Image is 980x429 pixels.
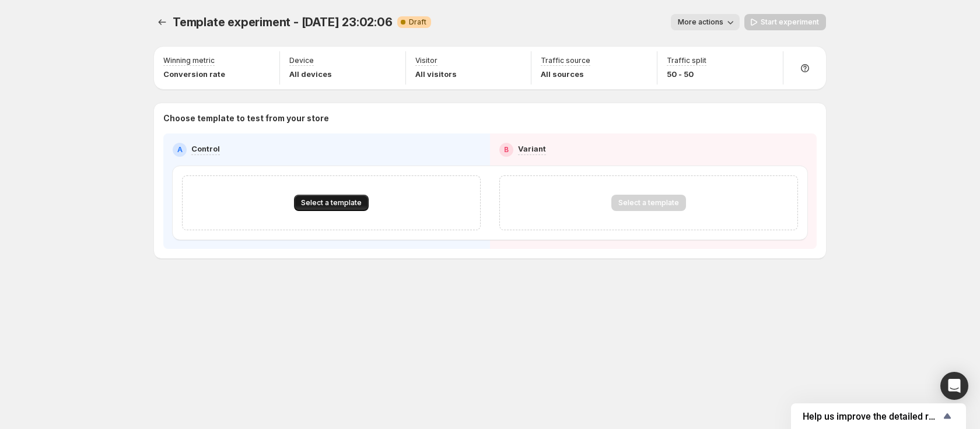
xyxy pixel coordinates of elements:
p: 50 - 50 [667,68,706,80]
button: Experiments [154,14,170,30]
p: Winning metric [163,56,215,65]
p: Control [191,143,220,154]
h2: B [504,145,509,154]
span: Template experiment - [DATE] 23:02:06 [173,15,393,29]
p: Choose template to test from your store [163,112,817,124]
span: Help us improve the detailed report for A/B campaigns [803,411,940,422]
span: Select a template [301,198,362,208]
h2: A [177,145,183,154]
div: Open Intercom Messenger [940,372,968,400]
p: All sources [541,68,590,80]
p: Conversion rate [163,68,225,80]
p: Traffic source [541,56,590,65]
button: Show survey - Help us improve the detailed report for A/B campaigns [803,409,954,423]
p: All visitors [415,68,457,80]
button: Select a template [294,195,369,211]
span: More actions [678,17,723,27]
p: Visitor [415,56,437,65]
p: Device [289,56,314,65]
p: Traffic split [667,56,706,65]
p: Variant [518,143,546,154]
p: All devices [289,68,332,80]
span: Draft [409,17,426,27]
button: More actions [671,14,740,30]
